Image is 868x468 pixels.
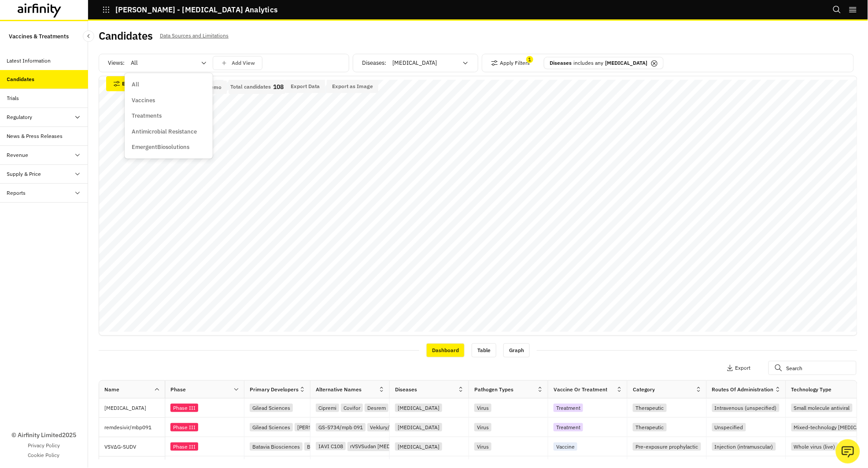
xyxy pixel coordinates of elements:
[316,442,346,450] div: IAVI C108
[104,423,165,432] p: remdesivir/mbp091
[7,132,63,140] div: News & Press Releases
[791,404,853,412] div: Small molecule antiviral
[304,442,452,451] div: Biomedical Advanced Research and Development Authority
[327,80,378,93] button: Export as Image
[7,170,41,178] div: Supply & Price
[106,76,180,91] button: Edit Graph & Legend
[633,442,701,451] div: Pre-exposure prophylactic
[472,343,496,357] div: Table
[395,404,442,412] div: [MEDICAL_DATA]
[7,189,26,197] div: Reports
[395,442,442,451] div: [MEDICAL_DATA]
[316,423,366,431] div: GS-5734/mpb 091
[735,365,751,371] p: Export
[633,404,667,412] div: Therapeutic
[9,28,69,45] p: Vaccines & Treatments
[365,404,388,412] div: Desrem
[170,386,186,394] div: Phase
[791,442,838,451] div: Whole virus (live)
[712,442,776,451] div: Injection (intramuscular)
[99,30,153,42] h2: Candidates
[250,404,293,412] div: Gilead Sciences
[104,442,165,451] p: VSVΔG-SUDV
[573,59,603,67] p: includes any
[83,30,94,42] button: Close Sidebar
[474,442,491,451] div: Virus
[7,94,19,102] div: Trials
[316,386,362,394] div: Alternative Names
[28,442,60,449] a: Privacy Policy
[273,84,284,90] p: 108
[7,113,33,121] div: Regulatory
[362,56,474,70] div: Diseases :
[791,386,832,394] div: Technology Type
[605,59,647,67] p: [MEDICAL_DATA]
[102,2,277,17] button: [PERSON_NAME] - [MEDICAL_DATA] Analytics
[633,423,667,431] div: Therapeutic
[230,84,271,90] p: Total candidates
[104,386,119,394] div: Name
[170,404,198,412] div: Phase III
[250,386,299,394] div: Primary Developers
[712,423,746,431] div: Unspecified
[554,423,583,431] div: Treatment
[474,404,491,412] div: Virus
[132,80,139,89] p: All
[108,56,262,70] div: Views:
[295,423,387,431] div: [PERSON_NAME] Biopharmaceutical
[633,386,655,394] div: Category
[170,423,198,431] div: Phase III
[115,6,277,14] p: [PERSON_NAME] - [MEDICAL_DATA] Analytics
[367,423,414,431] div: Veklury/mbp-091
[104,404,165,412] p: [MEDICAL_DATA]
[347,442,524,451] div: rVSVSudan [MEDICAL_DATA] vaccine Public Health Vaccines、Rvsvsudv
[503,343,530,357] div: Graph
[395,386,417,394] div: Diseases
[768,361,857,375] input: Search
[213,56,262,70] button: save changes
[833,2,842,17] button: Search
[7,75,35,83] div: Candidates
[554,386,607,394] div: Vaccine or Treatment
[426,343,465,357] div: Dashboard
[554,442,577,451] div: Vaccine
[232,60,255,66] p: Add View
[7,151,29,159] div: Revenue
[7,57,51,65] div: Latest Information
[28,451,60,459] a: Cookie Policy
[712,386,774,394] div: Routes of Administration
[316,404,339,412] div: Cipremi
[712,404,779,412] div: Intravenous (unspecified)
[550,59,572,67] p: Diseases
[727,361,751,375] button: Export
[395,423,442,431] div: [MEDICAL_DATA]
[160,31,229,41] p: Data Sources and Limitations
[341,404,363,412] div: Covifor
[474,386,513,394] div: Pathogen Types
[132,143,189,152] p: EmergentBiosolutions
[132,96,155,105] p: Vaccines
[285,80,325,93] button: Export Data
[836,439,860,464] button: Ask our analysts
[250,442,303,451] div: Batavia Biosciences
[170,442,198,451] div: Phase III
[250,423,293,431] div: Gilead Sciences
[132,127,197,136] p: Antimicrobial Resistance
[11,431,76,440] p: © Airfinity Limited 2025
[554,404,583,412] div: Treatment
[132,111,162,120] p: Treatments
[491,56,530,70] button: Apply Filters
[474,423,491,431] div: Virus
